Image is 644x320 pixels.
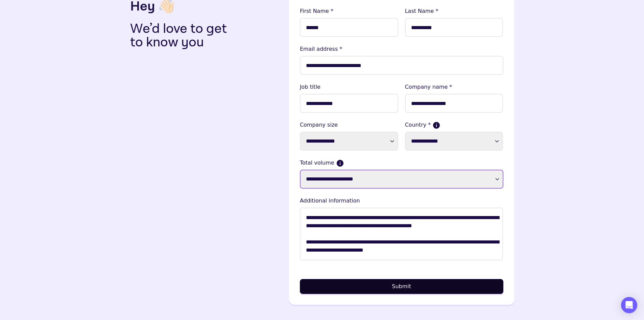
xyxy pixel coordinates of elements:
lable: Additional information [300,197,503,205]
p: We’d love to get to know you [130,22,238,49]
lable: First Name * [300,7,398,15]
label: Country * [405,121,503,129]
lable: Company name * [405,83,503,91]
button: If more than one country, please select where the majority of your sales come from. [433,122,439,128]
button: Current monthly volume your business makes in USD [337,160,343,166]
label: Total volume [300,159,503,167]
lable: Job title [300,83,398,91]
label: Company size [300,121,398,129]
lable: Last Name * [405,7,503,15]
button: Submit [300,279,503,294]
div: Open Intercom Messenger [621,297,637,313]
lable: Email address * [300,45,503,53]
